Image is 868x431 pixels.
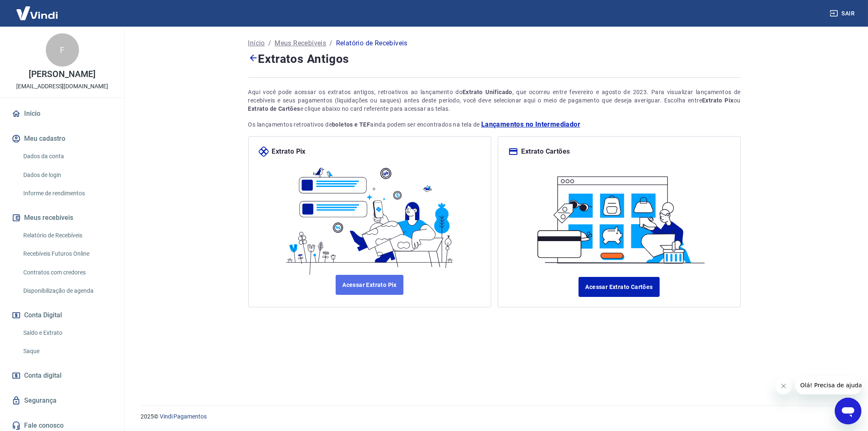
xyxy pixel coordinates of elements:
div: Aqui você pode acessar os extratos antigos, retroativos ao lançamento do , que ocorreu entre feve... [248,88,741,113]
img: ilustrapix.38d2ed8fdf785898d64e9b5bf3a9451d.svg [281,157,458,275]
img: Vindi [10,0,64,26]
p: [EMAIL_ADDRESS][DOMAIN_NAME] [16,82,108,91]
p: 2025 © [141,412,848,421]
a: Recebíveis Futuros Online [20,245,114,262]
iframe: Mensagem da empresa [795,376,861,394]
a: Saldo e Extrato [20,324,114,341]
a: Início [10,105,114,123]
button: Meus recebíveis [10,209,114,227]
a: Acessar Extrato Pix [336,275,403,295]
strong: boletos e TEF [332,121,370,128]
button: Sair [828,6,858,21]
a: Acessar Extrato Cartões [579,277,659,297]
button: Conta Digital [10,306,114,324]
button: Meu cadastro [10,130,114,148]
a: Vindi Pagamentos [160,413,207,420]
a: Relatório de Recebíveis [20,227,114,244]
strong: Extrato Unificado [462,89,512,95]
a: Dados de login [20,167,114,184]
a: Contratos com credores [20,264,114,281]
a: Dados da conta [20,148,114,165]
a: Segurança [10,391,114,410]
span: Conta digital [24,370,62,381]
iframe: Fechar mensagem [775,378,792,394]
p: / [329,38,332,48]
a: Conta digital [10,366,114,385]
a: Saque [20,343,114,360]
strong: Extrato de Cartões [248,105,300,112]
p: [PERSON_NAME] [29,70,95,79]
p: / [268,38,271,48]
a: Meus Recebíveis [274,38,326,48]
h4: Extratos Antigos [248,50,741,67]
a: Início [248,38,265,48]
img: ilustracard.1447bf24807628a904eb562bb34ea6f9.svg [530,167,708,267]
p: Os lançamentos retroativos de ainda podem ser encontrados na tela de [248,120,741,130]
span: Olá! Precisa de ajuda? [5,6,70,12]
a: Informe de rendimentos [20,185,114,202]
a: Lançamentos no Intermediador [481,120,580,130]
p: Extrato Pix [272,147,306,157]
iframe: Botão para abrir a janela de mensagens [835,398,861,424]
strong: Extrato Pix [702,97,734,104]
div: F [46,33,79,67]
a: Disponibilização de agenda [20,282,114,299]
p: Relatório de Recebíveis [336,38,408,48]
p: Extrato Cartões [522,147,570,157]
